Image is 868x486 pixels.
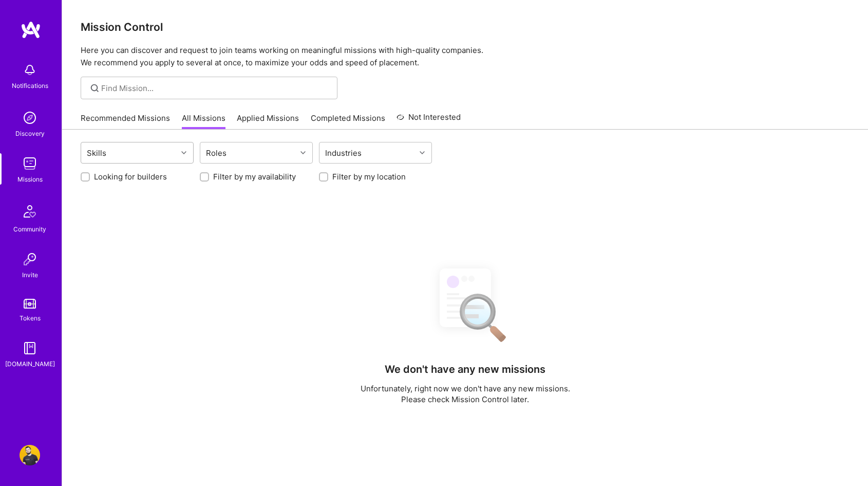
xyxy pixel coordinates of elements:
div: Community [13,224,46,235]
p: Unfortunately, right now we don't have any new missions. [361,383,570,394]
a: Applied Missions [237,113,299,130]
img: Community [17,199,42,224]
i: icon SearchGrey [89,82,101,94]
a: Completed Missions [311,113,385,130]
a: All Missions [182,113,225,130]
div: Discovery [15,128,45,139]
img: tokens [24,299,36,309]
label: Filter by my location [332,171,406,182]
img: Invite [20,249,40,269]
img: logo [21,21,41,39]
a: Not Interested [397,111,461,130]
i: icon Chevron [300,150,306,155]
div: Roles [203,146,229,160]
a: Recommended Missions [81,113,170,130]
h4: We don't have any new missions [385,363,545,375]
input: Find Mission... [101,83,330,94]
img: No Results [422,259,509,349]
i: icon Chevron [181,150,186,155]
p: Please check Mission Control later. [361,394,570,405]
label: Looking for builders [94,171,167,182]
div: Missions [17,174,43,185]
label: Filter by my availability [213,171,296,182]
img: teamwork [20,153,40,174]
img: discovery [20,107,40,128]
a: User Avatar [17,445,43,465]
i: icon Chevron [420,150,425,155]
div: Industries [323,146,364,160]
div: Notifications [12,80,48,91]
div: [DOMAIN_NAME] [5,358,55,369]
div: Skills [84,146,109,160]
div: Invite [22,269,38,280]
img: guide book [20,338,40,358]
div: Tokens [20,313,41,323]
h3: Mission Control [81,21,850,33]
img: User Avatar [20,445,40,465]
img: bell [20,60,40,80]
p: Here you can discover and request to join teams working on meaningful missions with high-quality ... [81,44,850,69]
